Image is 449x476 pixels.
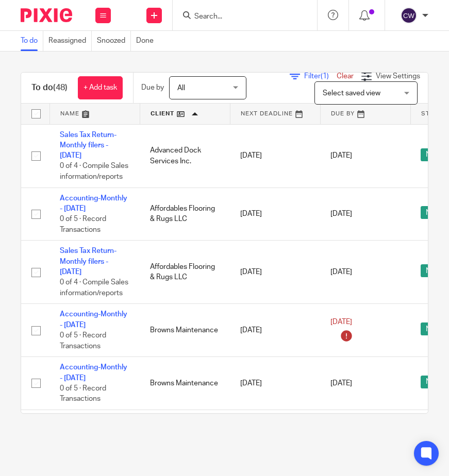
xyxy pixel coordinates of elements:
td: [DATE] [230,241,320,304]
img: Pixie [21,8,72,22]
a: Clear [337,73,354,80]
td: Affordables Flooring & Rugs LLC [140,241,230,304]
span: [DATE] [330,380,352,387]
a: Accounting-Monthly - [DATE] [60,311,127,328]
span: [DATE] [330,318,352,326]
span: 0 of 4 · Compile Sales information/reports [60,279,128,297]
span: [DATE] [330,268,352,276]
span: (1) [321,73,329,80]
a: Sales Tax Return-Monthly filers - [DATE] [60,131,117,160]
span: [DATE] [330,210,352,217]
a: Sales Tax Return-Monthly filers - [DATE] [60,247,117,276]
a: Done [136,31,159,51]
span: 0 of 5 · Record Transactions [60,385,106,403]
span: View Settings [376,73,420,80]
td: [DATE] [230,124,320,188]
h1: To do [31,82,68,93]
a: Snoozed [97,31,131,51]
span: 0 of 5 · Record Transactions [60,332,106,350]
a: + Add task [78,76,123,99]
p: Due by [141,82,164,93]
td: Affordables Flooring & Rugs LLC [140,188,230,241]
a: Accounting-Monthly - [DATE] [60,364,127,381]
span: Filter [304,73,337,80]
span: (48) [53,83,68,92]
td: [DATE] [230,188,320,241]
span: All [177,84,185,92]
span: 0 of 4 · Compile Sales information/reports [60,163,128,181]
span: 0 of 5 · Record Transactions [60,215,106,233]
td: Advanced Dock Services Inc. [140,124,230,188]
a: To do [21,31,43,51]
span: Select saved view [323,90,380,97]
td: [DATE] [230,304,320,357]
img: svg%3E [401,7,417,24]
input: Search [193,12,286,22]
a: Accounting-Monthly - [DATE] [60,195,127,212]
a: Reassigned [48,31,92,51]
span: [DATE] [330,152,352,159]
td: Browns Maintenance [140,357,230,410]
td: [DATE] [230,357,320,410]
td: Browns Maintenance [140,304,230,357]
